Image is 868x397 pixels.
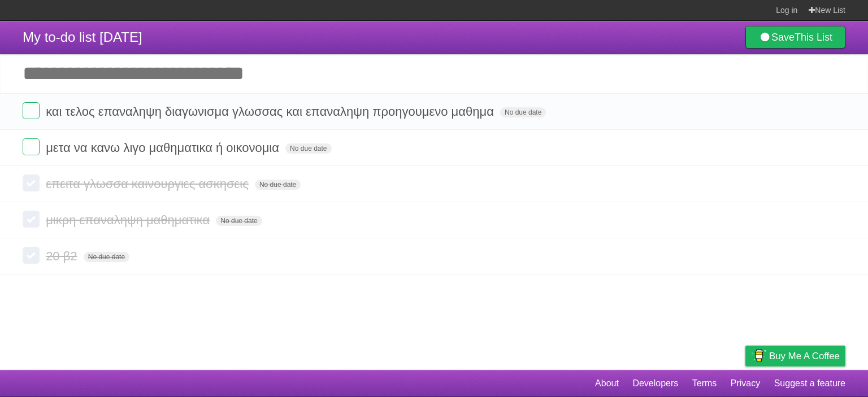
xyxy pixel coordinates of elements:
[751,346,766,365] img: Buy me a coffee
[23,247,40,264] label: Done
[46,213,212,227] span: μικρη επαναληψη μαθηματικα
[285,143,331,154] span: No due date
[23,211,40,228] label: Done
[692,373,717,394] a: Terms
[84,252,129,262] span: No due date
[23,102,40,119] label: Done
[632,373,678,394] a: Developers
[46,141,282,155] span: μετα να κανω λιγο μαθηματικα ή οικονομια
[46,104,497,119] span: και τελος επαναληψη διαγωνισμα γλωσσας και επαναληψη προηγουμενο μαθημα
[216,216,262,226] span: No due date
[795,32,832,43] b: This List
[745,26,845,49] a: SaveThis List
[255,180,301,190] span: No due date
[774,373,845,394] a: Suggest a feature
[23,29,142,45] span: My to-do list [DATE]
[46,249,80,263] span: 20 β2
[769,346,840,366] span: Buy me a coffee
[500,107,546,117] span: No due date
[731,373,760,394] a: Privacy
[23,174,40,191] label: Done
[46,177,251,191] span: επειτα γλωσσα καινουργιες ασκησεις
[595,373,619,394] a: About
[23,138,40,155] label: Done
[745,346,845,367] a: Buy me a coffee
